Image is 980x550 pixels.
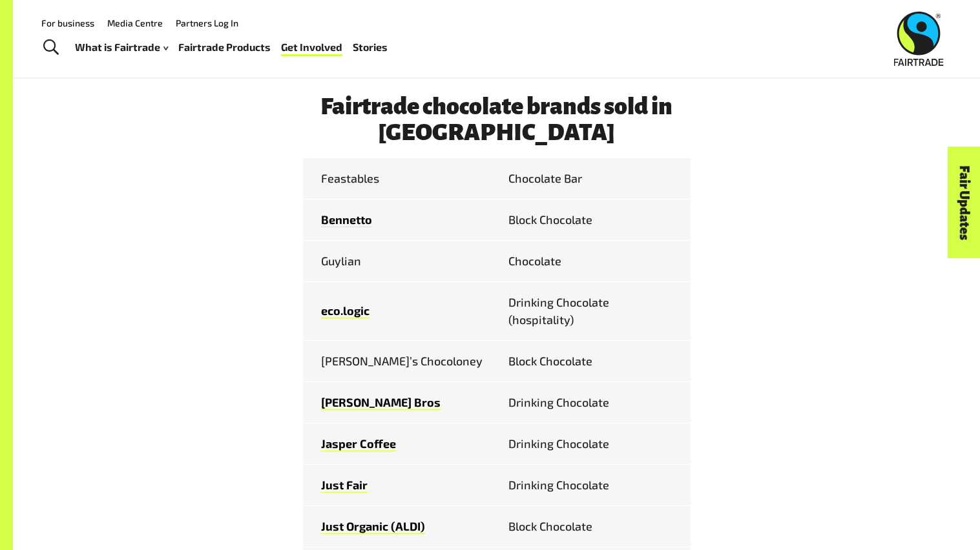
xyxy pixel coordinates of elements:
[107,17,163,28] a: Media Centre
[35,32,67,64] a: Toggle Search
[497,382,691,423] td: Drinking Chocolate
[41,17,94,28] a: For business
[321,436,396,451] a: Jasper Coffee
[321,395,441,410] a: [PERSON_NAME] Bros
[497,423,691,464] td: Drinking Chocolate
[353,38,388,57] a: Stories
[497,158,691,199] td: Chocolate Bar
[497,464,691,505] td: Drinking Chocolate
[497,199,691,240] td: Block Chocolate
[303,158,497,199] td: Feastables
[894,12,944,66] img: Fairtrade Australia New Zealand logo
[497,340,691,382] td: Block Chocolate
[281,38,342,57] a: Get Involved
[178,38,271,57] a: Fairtrade Products
[75,38,168,57] a: What is Fairtrade
[321,212,372,227] a: Bennetto
[176,17,238,28] a: Partners Log In
[303,240,497,281] td: Guylian
[303,94,691,145] h3: Fairtrade chocolate brands sold in [GEOGRAPHIC_DATA]
[497,505,691,547] td: Block Chocolate
[321,478,368,493] a: Just Fair
[321,519,425,534] a: Just Organic (ALDI)
[497,240,691,281] td: Chocolate
[497,281,691,340] td: Drinking Chocolate (hospitality)
[321,303,370,318] a: eco.logic
[303,340,497,382] td: [PERSON_NAME]’s Chocoloney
